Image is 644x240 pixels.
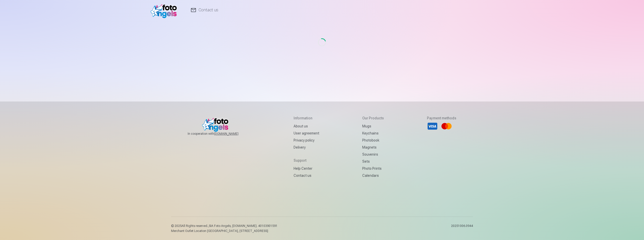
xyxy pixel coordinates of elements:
a: [DOMAIN_NAME] [214,132,251,136]
span: In cooperation with [188,132,251,136]
p: Merchant Outlet Location [GEOGRAPHIC_DATA], [STREET_ADDRESS] [171,229,277,233]
a: Sets [362,158,384,165]
a: Contact us [294,172,319,179]
a: Keychains [362,130,384,137]
a: Souvenirs [362,151,384,158]
a: About us [294,123,319,130]
a: Magnets [362,144,384,151]
h5: Information [294,116,319,121]
a: Photobook [362,137,384,144]
a: Help Center [294,165,319,172]
img: /v1 [150,2,179,18]
li: Mastercard [441,121,452,132]
a: Mugs [362,123,384,130]
p: © 2025 All Rights reserved. , [171,224,277,228]
p: 20251006.0944 [451,224,473,233]
a: User agreement [294,130,319,137]
h5: Our products [362,116,384,121]
h5: Support [294,158,319,163]
a: Privacy policy [294,137,319,144]
a: Photo prints [362,165,384,172]
a: Calendars [362,172,384,179]
span: SIA Foto Angels, [DOMAIN_NAME]. 40103901591 [209,224,277,228]
h5: Payment methods [427,116,456,121]
li: Visa [427,121,438,132]
a: Delivery [294,144,319,151]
